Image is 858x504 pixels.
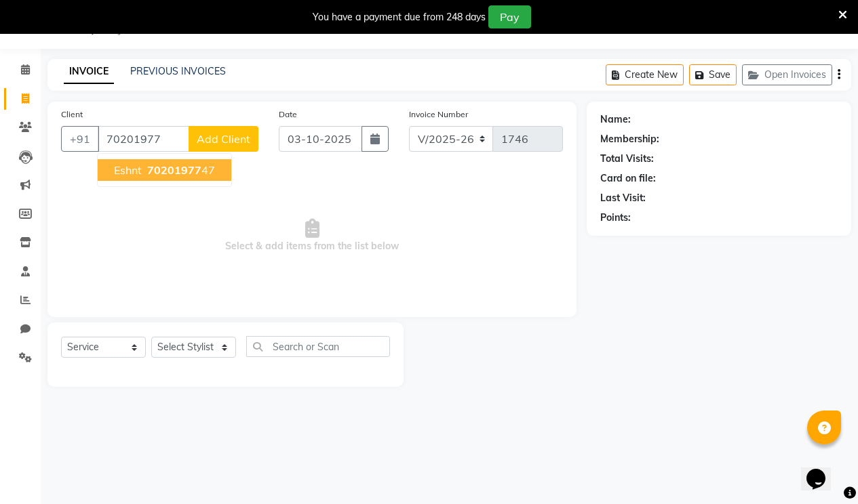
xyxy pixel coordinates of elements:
[488,5,531,28] button: Pay
[147,163,201,177] span: 70201977
[600,152,654,166] div: Total Visits:
[279,108,297,121] label: Date
[189,126,258,152] button: Add Client
[130,65,226,77] a: PREVIOUS INVOICES
[61,108,83,121] label: Client
[246,336,390,357] input: Search or Scan
[600,112,631,127] div: Name:
[313,10,486,24] div: You have a payment due from 248 days
[98,126,189,152] input: Search by Name/Mobile/Email/Code
[689,64,737,85] button: Save
[600,171,656,186] div: Card on file:
[600,211,631,225] div: Points:
[606,64,684,85] button: Create New
[197,132,250,146] span: Add Client
[144,163,215,177] ngb-highlight: 47
[742,64,832,85] button: Open Invoices
[61,126,99,152] button: +91
[600,132,659,146] div: Membership:
[801,450,844,490] iframe: chat widget
[409,108,468,121] label: Invoice Number
[61,168,563,303] span: Select & add items from the list below
[64,60,114,84] a: INVOICE
[600,191,646,205] div: Last Visit:
[114,163,142,177] span: eshnt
